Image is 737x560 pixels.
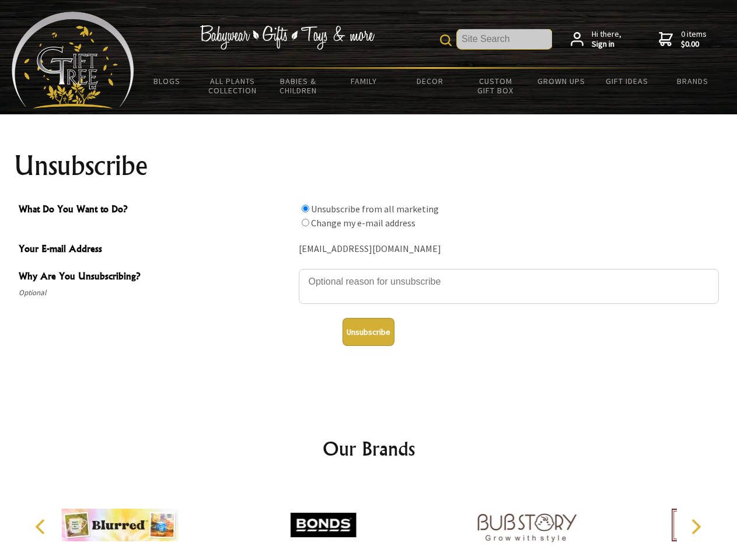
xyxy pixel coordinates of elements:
[528,69,594,93] a: Grown Ups
[463,69,529,103] a: Custom Gift Box
[299,240,719,258] div: [EMAIL_ADDRESS][DOMAIN_NAME]
[457,29,552,49] input: Site Search
[134,69,200,93] a: BLOGS
[594,69,660,93] a: Gift Ideas
[311,217,415,229] label: Change my e-mail address
[29,514,55,540] button: Previous
[14,152,724,180] h1: Unsubscribe
[440,34,452,46] img: product search
[311,203,439,215] label: Unsubscribe from all marketing
[302,205,309,212] input: What Do You Want to Do?
[200,25,375,50] img: Babywear - Gifts - Toys & more
[12,12,134,108] img: Babyware - Gifts - Toys and more...
[266,69,331,103] a: Babies & Children
[659,29,707,50] a: 0 items$0.00
[19,269,293,286] span: Why Are You Unsubscribing?
[302,219,309,226] input: What Do You Want to Do?
[19,202,293,219] span: What Do You Want to Do?
[571,29,621,50] a: Hi there,Sign in
[681,29,707,50] span: 0 items
[19,286,293,300] span: Optional
[299,269,719,304] textarea: Why Are You Unsubscribing?
[19,242,293,258] span: Your E-mail Address
[592,39,621,50] strong: Sign in
[200,69,266,103] a: All Plants Collection
[331,69,397,93] a: Family
[681,39,707,50] strong: $0.00
[592,29,621,50] span: Hi there,
[343,318,394,346] button: Unsubscribe
[397,69,463,93] a: Decor
[23,435,714,463] h2: Our Brands
[683,514,708,540] button: Next
[660,69,726,93] a: Brands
